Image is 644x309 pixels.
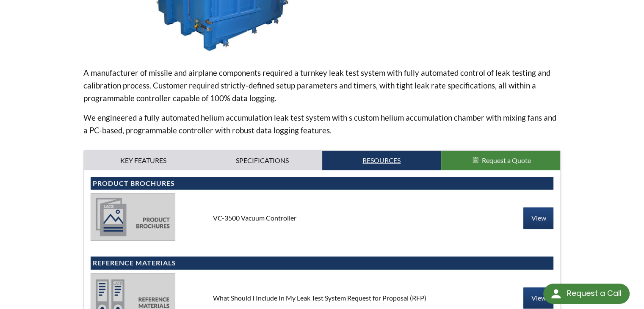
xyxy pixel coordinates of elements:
[203,151,322,170] a: Specifications
[567,284,621,303] div: Request a Call
[482,156,531,164] span: Request a Quote
[93,179,552,188] h4: Product Brochures
[523,287,553,309] a: View
[93,259,552,268] h4: Reference Materials
[83,66,561,105] p: A manufacturer of missile and airplane components required a turnkey leak test system with fully ...
[83,111,561,137] p: We engineered a fully automated helium accumulation leak test system with s custom helium accumul...
[322,151,441,170] a: Resources
[84,151,203,170] a: Key Features
[543,284,630,304] div: Request a Call
[441,151,560,170] button: Request a Quote
[206,293,438,303] div: What Should I Include In My Leak Test System Request for Proposal (RFP)
[523,207,553,229] a: View
[206,213,438,223] div: VC-3500 Vacuum Controller
[549,287,563,301] img: round button
[91,193,175,240] img: product_brochures-81b49242bb8394b31c113ade466a77c846893fb1009a796a1a03a1a1c57cbc37.jpg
